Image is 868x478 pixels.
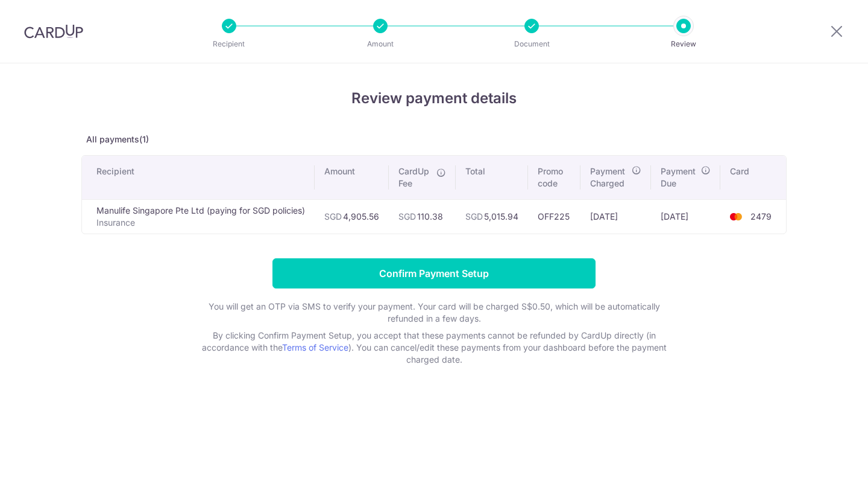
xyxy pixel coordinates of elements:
td: Manulife Singapore Pte Ltd (paying for SGD policies) [82,199,315,234]
iframe: Opens a widget where you can find more information [790,442,856,472]
img: <span class="translation_missing" title="translation missing: en.account_steps.new_confirm_form.b... [724,209,748,224]
td: [DATE] [580,199,651,234]
p: By clicking Confirm Payment Setup, you accept that these payments cannot be refunded by CardUp di... [193,330,675,366]
th: Recipient [82,156,315,199]
th: Amount [315,156,389,199]
p: You will get an OTP via SMS to verify your payment. Your card will be charged S$0.50, which will ... [193,301,675,325]
input: Confirm Payment Setup [272,258,596,288]
td: 5,015.94 [456,199,528,234]
p: Recipient [184,38,274,50]
a: Terms of Service [282,342,348,352]
span: 2479 [750,211,772,221]
th: Promo code [528,156,580,199]
td: OFF225 [528,199,580,234]
h4: Review payment details [81,88,787,109]
td: 4,905.56 [315,199,389,234]
td: 110.38 [389,199,456,234]
th: Card [720,156,786,199]
span: Payment Due [661,165,697,190]
p: Insurance [96,217,305,229]
td: [DATE] [651,199,720,234]
span: Payment Charged [590,165,628,190]
p: Review [639,38,728,50]
span: SGD [398,211,416,221]
p: Document [487,38,576,50]
span: CardUp Fee [398,165,430,190]
p: All payments(1) [81,133,787,145]
p: Amount [336,38,425,50]
img: CardUp [24,24,83,39]
span: SGD [465,211,483,221]
th: Total [456,156,528,199]
span: SGD [324,211,342,221]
